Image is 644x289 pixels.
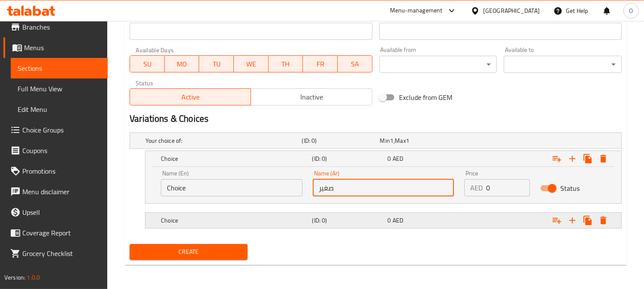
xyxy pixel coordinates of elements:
a: Menus [3,37,108,58]
a: Branches [3,17,108,37]
button: Active [130,88,251,105]
span: SA [341,58,369,70]
span: Upsell [22,207,101,217]
a: Upsell [3,202,108,223]
p: AED [470,183,483,193]
a: Promotions [3,161,108,181]
input: Please enter price [486,179,530,196]
button: MO [165,55,200,72]
span: Promotions [22,166,101,176]
span: Edit Menu [18,104,101,114]
span: Menus [24,42,101,53]
span: Version: [4,272,25,283]
span: Sections [18,63,101,73]
span: WE [237,58,265,70]
h5: Choice [161,216,308,225]
span: 1 [406,135,409,146]
a: Coverage Report [3,223,108,243]
button: SU [130,55,165,72]
span: Inactive [254,91,369,103]
button: Add new choice [565,151,580,166]
button: WE [234,55,269,72]
div: ​ [379,56,497,73]
span: Branches [22,22,101,32]
button: FR [303,55,338,72]
button: Add choice group [549,213,565,228]
span: Full Menu View [18,84,101,94]
a: Full Menu View [11,78,108,99]
span: 0 [388,215,391,226]
span: TH [272,58,300,70]
button: TH [269,55,303,72]
div: , [380,136,455,145]
span: O [629,6,633,15]
span: Coverage Report [22,228,101,238]
a: Choice Groups [3,120,108,140]
span: Coupons [22,145,101,156]
button: Delete Choice [596,213,611,228]
h5: (ID: 0) [302,136,376,145]
input: Enter name Ar [313,179,454,196]
button: Add new choice [565,213,580,228]
span: Min [380,135,390,146]
a: Coupons [3,140,108,161]
a: Sections [11,58,108,78]
span: Active [133,91,248,103]
h5: (ID: 0) [312,154,384,163]
button: TU [199,55,234,72]
input: Enter name En [161,179,302,196]
button: Add choice group [549,151,565,166]
span: Status [560,183,580,193]
span: Menu disclaimer [22,187,101,197]
button: Clone new choice [580,151,596,166]
h5: Your choice of: [145,136,298,145]
a: Grocery Checklist [3,243,108,264]
div: Expand [145,213,621,228]
h5: Choice [161,154,308,163]
span: Max [395,135,405,146]
span: FR [306,58,334,70]
span: Exclude from GEM [399,92,453,102]
span: SU [133,58,161,70]
span: Grocery Checklist [22,248,101,259]
a: Menu disclaimer [3,181,108,202]
button: SA [338,55,372,72]
span: MO [168,58,196,70]
span: AED [393,215,403,226]
button: Create [130,244,248,260]
h2: Variations & Choices [130,112,622,125]
button: Clone new choice [580,213,596,228]
span: 1 [390,135,393,146]
span: 0 [388,153,391,164]
span: TU [203,58,230,70]
a: Edit Menu [11,99,108,120]
div: [GEOGRAPHIC_DATA] [483,6,540,15]
span: Create [136,247,241,257]
h5: (ID: 0) [312,216,384,225]
span: Choice Groups [22,125,101,135]
span: AED [393,153,403,164]
div: ​ [504,56,622,73]
button: Inactive [251,88,372,105]
div: Expand [145,151,621,166]
div: Menu-management [390,6,443,16]
span: 1.0.0 [27,272,40,283]
div: Expand [130,133,621,148]
button: Delete Choice [596,151,611,166]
